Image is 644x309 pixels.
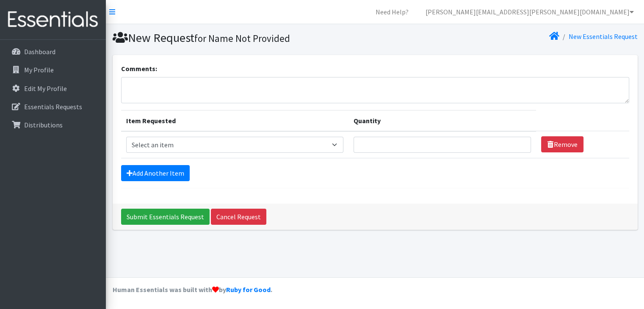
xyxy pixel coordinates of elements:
a: Ruby for Good [226,285,271,294]
small: for Name Not Provided [194,32,290,44]
label: Comments: [121,63,157,74]
a: Dashboard [3,43,102,60]
p: Edit My Profile [24,84,67,93]
a: Remove [541,136,583,152]
a: [PERSON_NAME][EMAIL_ADDRESS][PERSON_NAME][DOMAIN_NAME] [419,3,641,20]
p: Essentials Requests [24,102,82,111]
img: HumanEssentials [3,6,102,34]
a: My Profile [3,61,102,78]
a: Essentials Requests [3,98,102,115]
strong: Human Essentials was built with by . [113,285,272,294]
th: Item Requested [121,110,348,131]
a: Add Another Item [121,165,190,181]
h1: New Request [113,30,372,45]
p: Dashboard [24,47,55,56]
a: Distributions [3,116,102,133]
a: Edit My Profile [3,80,102,97]
th: Quantity [348,110,536,131]
p: My Profile [24,66,54,74]
a: Need Help? [369,3,415,20]
input: Submit Essentials Request [121,209,210,225]
p: Distributions [24,121,63,129]
a: Cancel Request [211,209,266,225]
a: New Essentials Request [569,32,638,41]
